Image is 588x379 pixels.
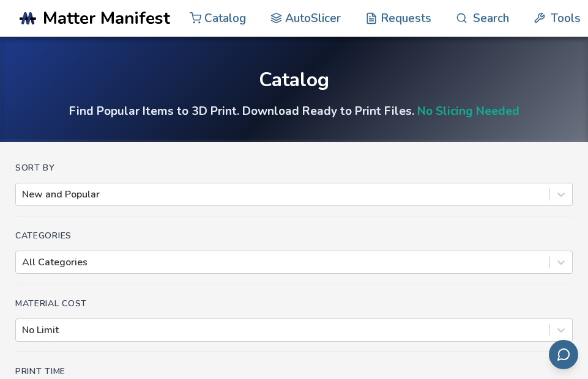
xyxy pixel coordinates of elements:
a: No Slicing Needed [417,103,519,119]
h4: Find Popular Items to 3D Print. Download Ready to Print Files. [69,103,519,119]
h4: Sort By [15,163,573,173]
div: Catalog [259,69,329,90]
input: All Categories [22,257,24,268]
h4: Categories [15,231,573,241]
h4: Print Time [15,367,573,377]
button: Send feedback via email [549,340,578,369]
h4: Material Cost [15,299,573,309]
input: No Limit [22,325,24,336]
span: Matter Manifest [43,9,170,28]
input: New and Popular [22,189,24,200]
